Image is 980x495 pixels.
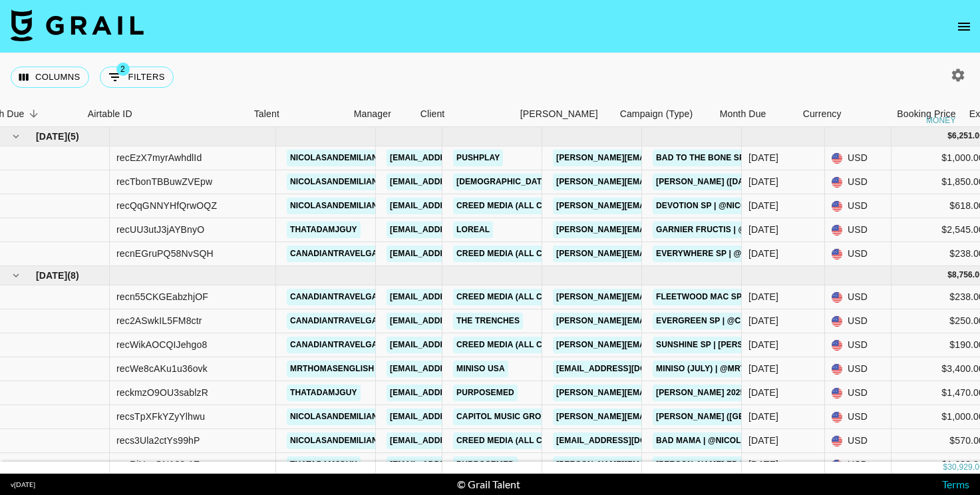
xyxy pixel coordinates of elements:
[825,381,892,405] div: USD
[287,385,361,401] a: thatadamjguy
[748,386,778,399] div: Jul '25
[247,101,347,127] div: Talent
[287,198,387,214] a: nicolasandemiliano
[457,478,520,491] div: © Grail Talent
[825,194,892,218] div: USD
[553,198,770,214] a: [PERSON_NAME][EMAIL_ADDRESS][DOMAIN_NAME]
[287,174,387,190] a: nicolasandemiliano
[553,289,838,305] a: [PERSON_NAME][EMAIL_ADDRESS][PERSON_NAME][DOMAIN_NAME]
[116,223,204,236] div: recUU3utJ3jAYBnyO
[453,432,591,449] a: Creed Media (All Campaigns)
[553,222,838,238] a: [PERSON_NAME][EMAIL_ADDRESS][PERSON_NAME][DOMAIN_NAME]
[116,434,200,447] div: recs3Ula2ctYs99hP
[387,432,536,449] a: [EMAIL_ADDRESS][DOMAIN_NAME]
[825,333,892,357] div: USD
[116,199,217,212] div: recQqGNNYHfQrwOQZ
[387,150,536,166] a: [EMAIL_ADDRESS][DOMAIN_NAME]
[453,174,553,190] a: [DEMOGRAPHIC_DATA]
[553,246,838,262] a: [PERSON_NAME][EMAIL_ADDRESS][PERSON_NAME][DOMAIN_NAME]
[88,101,132,127] div: Airtable ID
[825,285,892,309] div: USD
[748,410,778,423] div: Jul '25
[825,309,892,333] div: USD
[653,385,842,401] a: [PERSON_NAME] 2025 #2 | @thatadamjguy
[825,453,892,477] div: USD
[453,409,556,425] a: Capitol Music Group
[387,222,536,238] a: [EMAIL_ADDRESS][DOMAIN_NAME]
[951,13,977,40] button: open drawer
[748,362,778,375] div: Jul '25
[553,361,702,377] a: [EMAIL_ADDRESS][DOMAIN_NAME]
[748,223,778,236] div: Aug '25
[453,385,518,401] a: PurposeMed
[116,410,205,423] div: recsTpXFkYZyYlhwu
[748,338,778,351] div: Jul '25
[613,101,713,127] div: Campaign (Type)
[653,150,857,166] a: Bad to the Bone SP | @nicolasandemiliano
[287,432,387,449] a: nicolasandemiliano
[287,313,386,329] a: canadiantravelgal
[116,151,202,164] div: recEzX7myrAwhdlId
[653,361,815,377] a: Miniso (July) | @mrthomasenglish
[116,290,208,303] div: recn55CKGEabzhjOF
[825,429,892,453] div: USD
[453,361,508,377] a: Miniso USA
[653,222,816,238] a: Garnier Fructis | @thatadamjguy
[420,101,445,127] div: Client
[116,63,130,76] span: 2
[748,434,778,447] div: Jul '25
[387,289,536,305] a: [EMAIL_ADDRESS][DOMAIN_NAME]
[947,130,952,142] div: $
[453,246,591,262] a: Creed Media (All Campaigns)
[796,101,863,127] div: Currency
[653,174,872,190] a: [PERSON_NAME] ([DATE]) | @nicolasandemiliano
[387,313,536,329] a: [EMAIL_ADDRESS][DOMAIN_NAME]
[553,432,702,449] a: [EMAIL_ADDRESS][DOMAIN_NAME]
[36,269,67,282] span: [DATE]
[748,175,778,188] div: Aug '25
[287,222,361,238] a: thatadamjguy
[11,9,144,41] img: Grail Talent
[453,198,591,214] a: Creed Media (All Campaigns)
[748,458,778,471] div: Jul '25
[347,101,414,127] div: Manager
[67,269,79,282] span: ( 8 )
[520,101,598,127] div: [PERSON_NAME]
[67,130,79,143] span: ( 5 )
[748,314,778,327] div: Jul '25
[748,290,778,303] div: Jul '25
[387,246,536,262] a: [EMAIL_ADDRESS][DOMAIN_NAME]
[116,314,202,327] div: rec2ASwkIL5FM8ctr
[825,170,892,194] div: USD
[116,175,212,188] div: recTbonTBBuwZVEpw
[453,456,518,473] a: PurposeMed
[720,101,766,127] div: Month Due
[653,198,824,214] a: Devotion SP | @nicolasandemiliano
[116,386,208,399] div: reckmzO9OU3sablzR
[116,338,207,351] div: recWikAOCQIJehgo8
[116,247,214,260] div: recnEGruPQ58NvSQH
[653,432,813,449] a: Bad Mama | @nicolasandemiliano
[25,104,43,123] button: Sort
[287,246,386,262] a: canadiantravelgal
[653,246,837,262] a: Everywhere SP | @canadiantravelgal
[453,337,591,353] a: Creed Media (All Campaigns)
[116,458,205,471] div: recRjUxsGN168r1Eo
[553,337,770,353] a: [PERSON_NAME][EMAIL_ADDRESS][DOMAIN_NAME]
[748,151,778,164] div: Aug '25
[553,174,838,190] a: [PERSON_NAME][EMAIL_ADDRESS][PERSON_NAME][DOMAIN_NAME]
[7,266,25,285] button: hide children
[387,385,536,401] a: [EMAIL_ADDRESS][DOMAIN_NAME]
[387,337,536,353] a: [EMAIL_ADDRESS][DOMAIN_NAME]
[514,101,613,127] div: Booker
[825,405,892,429] div: USD
[942,478,969,490] a: Terms
[825,146,892,170] div: USD
[553,385,770,401] a: [PERSON_NAME][EMAIL_ADDRESS][DOMAIN_NAME]
[387,174,536,190] a: [EMAIL_ADDRESS][DOMAIN_NAME]
[36,130,67,143] span: [DATE]
[354,101,391,127] div: Manager
[287,361,377,377] a: mrthomasenglish
[387,198,536,214] a: [EMAIL_ADDRESS][DOMAIN_NAME]
[825,218,892,242] div: USD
